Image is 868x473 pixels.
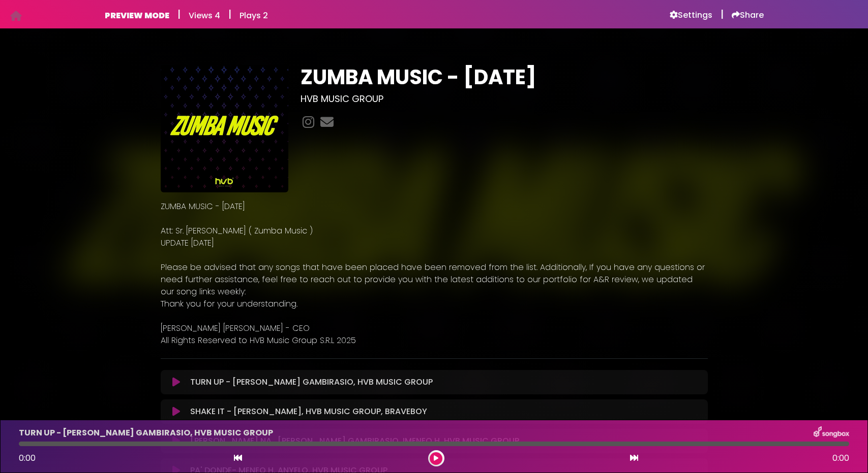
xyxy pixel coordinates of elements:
[228,8,231,20] h5: |
[832,452,849,464] span: 0:00
[19,452,36,464] span: 0:00
[161,200,708,213] p: ZUMBA MUSIC - [DATE]
[190,376,433,388] p: TURN UP - [PERSON_NAME] GAMBIRASIO, HVB MUSIC GROUP
[177,8,181,20] h5: |
[721,8,724,20] h5: |
[161,237,708,249] p: UPDATE [DATE]
[161,261,708,298] p: Please be advised that any songs that have been placed have been removed from the list. Additiona...
[190,406,427,418] p: SHAKE IT - [PERSON_NAME], HVB MUSIC GROUP, BRAVEBOY
[670,10,712,20] a: Settings
[732,10,764,20] a: Share
[240,11,268,20] h6: Plays 2
[814,426,849,440] img: songbox-logo-white.png
[301,93,708,105] h3: HVB MUSIC GROUP
[105,11,169,20] h6: PREVIEW MODE
[161,334,708,347] p: All Rights Reserved to HVB Music Group S.R.L 2025
[161,65,288,192] img: O92uWp2TmS372kSiELrh
[161,225,708,237] p: Att: Sr. [PERSON_NAME] ( Zumba Music )
[189,11,220,20] h6: Views 4
[301,65,708,89] h1: ZUMBA MUSIC - [DATE]
[161,322,708,334] p: [PERSON_NAME] [PERSON_NAME] - CEO
[161,298,708,310] p: Thank you for your understanding.
[19,427,273,439] p: TURN UP - [PERSON_NAME] GAMBIRASIO, HVB MUSIC GROUP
